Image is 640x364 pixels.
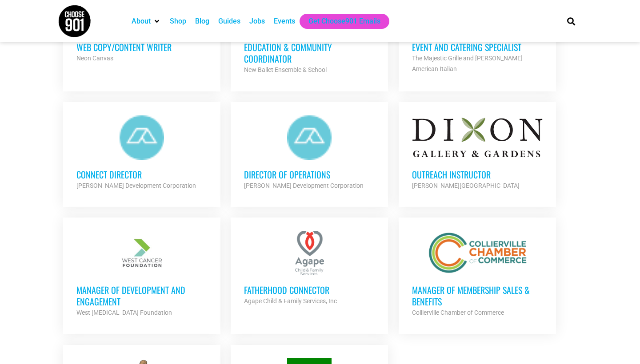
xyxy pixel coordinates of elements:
a: Events [274,16,295,27]
strong: [PERSON_NAME] Development Corporation [76,182,196,189]
strong: The Majestic Grille and [PERSON_NAME] American Italian [412,55,523,72]
a: Get Choose901 Emails [308,16,380,27]
a: Outreach Instructor [PERSON_NAME][GEOGRAPHIC_DATA] [399,102,556,204]
a: Connect Director [PERSON_NAME] Development Corporation [63,102,220,204]
a: Blog [195,16,209,27]
strong: [PERSON_NAME] Development Corporation [244,182,364,189]
a: Jobs [249,16,265,27]
div: Search [564,14,579,28]
h3: Event and Catering Specialist [412,41,543,53]
h3: Web Copy/Content Writer [76,41,207,53]
strong: Neon Canvas [76,55,113,62]
strong: West [MEDICAL_DATA] Foundation [76,309,172,316]
h3: Connect Director [76,169,207,180]
a: Fatherhood Connector Agape Child & Family Services, Inc [231,218,388,320]
h3: Manager of Membership Sales & Benefits [412,284,543,307]
a: Manager of Membership Sales & Benefits Collierville Chamber of Commerce [399,218,556,331]
strong: Agape Child & Family Services, Inc [244,297,337,305]
nav: Main nav [127,14,552,29]
a: Guides [218,16,240,27]
h3: Education & Community Coordinator [244,41,375,64]
h3: Director of Operations [244,169,375,180]
strong: New Ballet Ensemble & School [244,66,327,73]
strong: Collierville Chamber of Commerce [412,309,504,316]
h3: Manager of Development and Engagement [76,284,207,307]
strong: [PERSON_NAME][GEOGRAPHIC_DATA] [412,182,520,189]
a: Director of Operations [PERSON_NAME] Development Corporation [231,102,388,204]
a: About [132,16,151,27]
h3: Outreach Instructor [412,169,543,180]
a: Manager of Development and Engagement West [MEDICAL_DATA] Foundation [63,218,220,331]
a: Shop [170,16,186,27]
h3: Fatherhood Connector [244,284,375,296]
div: About [127,14,165,29]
